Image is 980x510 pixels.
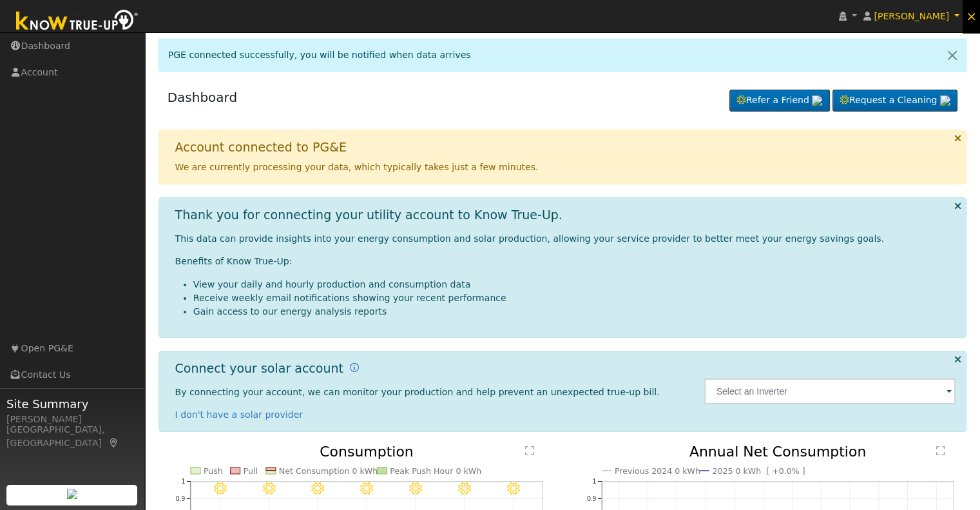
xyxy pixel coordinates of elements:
text: Consumption [320,444,414,460]
i: 8/08 - Clear [311,482,324,495]
span: We are currently processing your data, which typically takes just a few minutes. [175,162,539,172]
text: 1 [592,478,596,485]
img: retrieve [812,95,822,106]
i: 8/11 - Clear [458,482,471,495]
a: I don't have a solar provider [175,409,303,420]
span: This data can provide insights into your energy consumption and solar production, allowing your s... [175,233,884,244]
text: Pull [243,466,257,476]
div: PGE connected successfully, you will be notified when data arrives [159,39,967,72]
text: Net Consumption 0 kWh [279,466,378,476]
span: Site Summary [6,395,138,413]
img: Know True-Up [10,7,145,36]
i: 8/06 - Clear [213,482,226,495]
text: 0.9 [176,495,185,502]
a: Map [108,438,120,448]
text: Peak Push Hour 0 kWh [390,466,481,476]
li: Gain access to our energy analysis reports [193,305,956,319]
li: Receive weekly email notifications showing your recent performance [193,291,956,305]
div: [PERSON_NAME] [6,413,138,426]
h1: Account connected to PG&E [175,140,347,155]
span: By connecting your account, we can monitor your production and help prevent an unexpected true-up... [175,387,660,397]
i: 8/09 - Clear [360,482,373,495]
text: 0.9 [587,495,596,502]
div: [GEOGRAPHIC_DATA], [GEOGRAPHIC_DATA] [6,423,138,450]
text: 1 [181,478,185,485]
input: Select an Inverter [704,378,956,404]
a: Refer a Friend [729,90,830,112]
img: retrieve [67,489,77,499]
a: Close [939,39,966,71]
li: View your daily and hourly production and consumption data [193,278,956,291]
text:  [936,446,945,456]
img: retrieve [940,95,950,106]
text: Push [204,466,223,476]
text: 2025 0 kWh [ +0.0% ] [712,466,805,476]
span: × [966,8,977,24]
i: 8/10 - Clear [409,482,422,495]
text:  [525,446,534,456]
span: [PERSON_NAME] [874,11,949,21]
h1: Connect your solar account [175,361,343,376]
i: 8/12 - Clear [507,482,520,495]
a: Dashboard [168,90,238,105]
i: 8/07 - Clear [262,482,275,495]
text: Previous 2024 0 kWh [615,466,700,476]
a: Request a Cleaning [832,90,957,112]
text: Annual Net Consumption [689,444,867,460]
h1: Thank you for connecting your utility account to Know True-Up. [175,208,562,222]
p: Benefits of Know True-Up: [175,255,956,268]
